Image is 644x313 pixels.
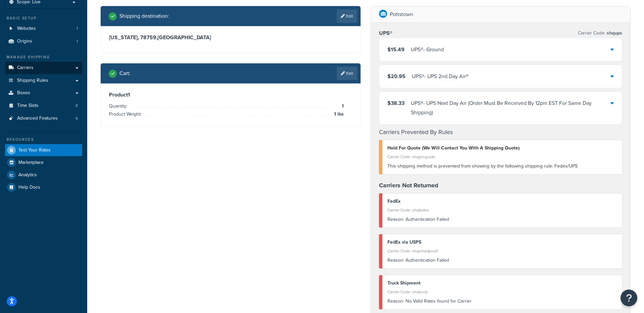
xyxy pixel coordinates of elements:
a: Time Slots0 [5,100,82,112]
span: 6 [75,116,78,121]
span: Marketplace [18,160,44,166]
span: Help Docs [18,185,40,190]
a: Edit [337,9,357,23]
li: Origins [5,35,82,48]
div: UPS® - UPS 2nd Day Air® [412,72,469,81]
span: Carriers [17,65,34,71]
div: Authentication Failed [387,256,617,265]
a: Marketplace [5,156,82,169]
div: Authentication Failed [387,215,617,224]
a: Websites1 [5,22,82,35]
span: Boxes [17,90,30,96]
span: Websites [17,26,36,32]
a: Origins1 [5,35,82,48]
button: Open Resource Center [621,290,637,306]
div: UPS® - UPS Next Day Air (Order Must Be Received By 12pm EST For Same Day Shipping) [411,99,610,117]
a: Analytics [5,169,82,181]
div: FedEx [387,197,617,206]
div: Carrier Code: shqfedex [387,205,617,215]
a: Shipping Rules [5,74,82,87]
span: $20.95 [387,72,406,80]
h2: Cart : [119,70,130,76]
a: Carriers [5,62,82,74]
h3: Product 1 [109,91,352,98]
span: shqups [605,29,622,37]
span: This shipping method is prevented from showing by the following shipping rule: Fedex/UPS [387,163,578,170]
h3: UPS® [379,30,392,37]
div: Carrier Code: shqsmartpost1 [387,246,617,256]
span: Time Slots [17,103,39,109]
strong: Carriers Not Returned [379,181,438,190]
h2: Shipping destination : [119,13,169,19]
div: Basic Setup [5,15,82,21]
span: Shipping Rules [17,78,48,83]
span: Reason: [387,298,404,305]
span: 0 [75,103,78,109]
div: Resources [5,137,82,142]
a: Test Your Rates [5,144,82,156]
a: Help Docs [5,181,82,193]
div: No Valid Rates found for Carrier [387,297,617,306]
div: Truck Shipment [387,278,617,288]
span: Product Weight: [109,111,143,118]
li: Advanced Features [5,112,82,125]
span: Reason: [387,216,404,223]
span: 1 [76,39,78,44]
li: Websites [5,22,82,35]
h4: Carriers Prevented By Rules [379,128,622,137]
div: Hold For Quote (We Will Contact You With A Shipping Quote) [387,143,617,153]
a: Advanced Features6 [5,112,82,125]
span: Quantity: [109,103,129,110]
span: Origins [17,39,32,44]
span: Advanced Features [17,116,58,121]
div: FedEx via USPS [387,238,617,247]
div: Carrier Code: shqprcquote [387,152,617,162]
span: Analytics [18,172,37,178]
span: $15.49 [387,46,405,53]
div: UPS® - Ground [411,45,444,54]
span: Test Your Rates [18,147,51,153]
span: 1 [76,26,78,32]
div: Carrier Code: shqtruck [387,287,617,297]
div: Manage Shipping [5,54,82,60]
p: Carrier Code: [578,28,622,38]
span: Reason: [387,257,404,264]
a: Boxes [5,87,82,99]
span: $38.33 [387,99,405,107]
span: 1 lbs [332,110,344,118]
li: Time Slots [5,100,82,112]
h3: [US_STATE], 78759 , [GEOGRAPHIC_DATA] [109,34,352,41]
span: 1 [340,102,344,110]
p: Pottstown [390,10,413,19]
a: Edit [337,67,357,80]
